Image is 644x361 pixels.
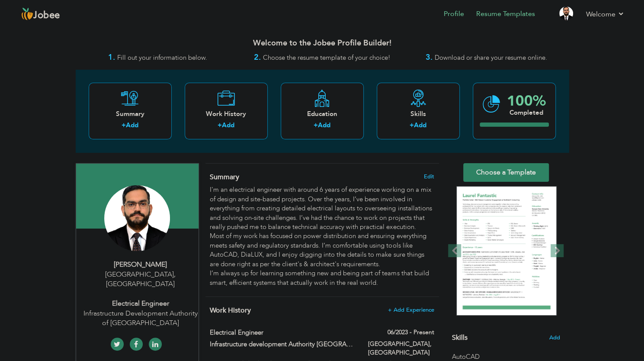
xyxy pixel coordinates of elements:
[288,110,357,119] div: Education
[83,299,199,309] div: Electrical Engineer
[174,270,176,279] span: ,
[424,174,434,180] span: Edit
[507,108,546,117] div: Completed
[368,340,434,357] label: [GEOGRAPHIC_DATA], [GEOGRAPHIC_DATA]
[218,121,222,130] label: +
[263,53,391,62] span: Choose the resume template of your choice!
[210,328,355,337] label: Electrical Engineer
[426,52,433,63] strong: 3.
[586,9,625,19] a: Welcome
[76,39,569,48] h3: Welcome to the Jobee Profile Builder!
[83,309,199,329] div: Infrastructure Development Authority of [GEOGRAPHIC_DATA]
[122,121,126,130] label: +
[19,7,33,21] img: jobee.io
[126,121,138,129] a: Add
[476,9,535,19] a: Resume Templates
[104,185,170,251] img: Awais Awan
[33,11,60,20] span: Jobee
[222,121,234,129] a: Add
[210,173,434,181] h4: Adding a summary is a quick and easy way to highlight your experience and interests.
[559,6,573,20] img: Profile Img
[210,306,251,315] span: Work History
[384,110,453,119] div: Skills
[507,94,546,108] div: 100%
[444,9,464,19] a: Profile
[254,52,261,63] strong: 2.
[210,172,239,182] span: Summary
[83,270,199,290] div: [GEOGRAPHIC_DATA] [GEOGRAPHIC_DATA]
[414,121,426,129] a: Add
[435,53,547,62] span: Download or share your resume online.
[192,110,261,119] div: Work History
[96,110,165,119] div: Summary
[318,121,330,129] a: Add
[210,340,355,349] label: Infrastructure development Authority [GEOGRAPHIC_DATA]
[108,52,115,63] strong: 1.
[452,333,468,342] span: Skills
[388,307,434,313] span: + Add Experience
[117,53,207,62] span: Fill out your information below.
[210,306,434,315] h4: This helps to show the companies you have worked for.
[210,185,434,287] div: I'm an electrical engineer with around 6 years of experience working on a mix of design and site-...
[314,121,318,130] label: +
[388,328,434,337] label: 06/2023 - Present
[83,260,199,270] div: [PERSON_NAME]
[19,7,60,21] a: Jobee
[410,121,414,130] label: +
[463,163,549,182] a: Choose a Template
[549,334,560,342] span: Add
